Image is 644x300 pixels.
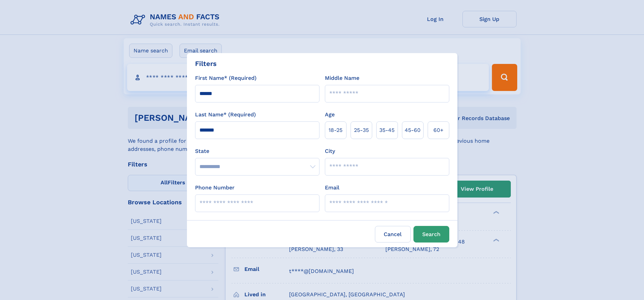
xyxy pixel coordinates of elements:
[195,74,257,82] label: First Name* (Required)
[195,111,256,119] label: Last Name* (Required)
[433,126,444,134] span: 60+
[325,111,335,119] label: Age
[354,126,369,134] span: 25‑35
[325,184,339,192] label: Email
[195,59,217,69] div: Filters
[195,184,235,192] label: Phone Number
[405,126,421,134] span: 45‑60
[329,126,342,134] span: 18‑25
[413,226,449,243] button: Search
[375,226,411,243] label: Cancel
[195,147,319,155] label: State
[325,147,335,155] label: City
[379,126,395,134] span: 35‑45
[325,74,359,82] label: Middle Name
